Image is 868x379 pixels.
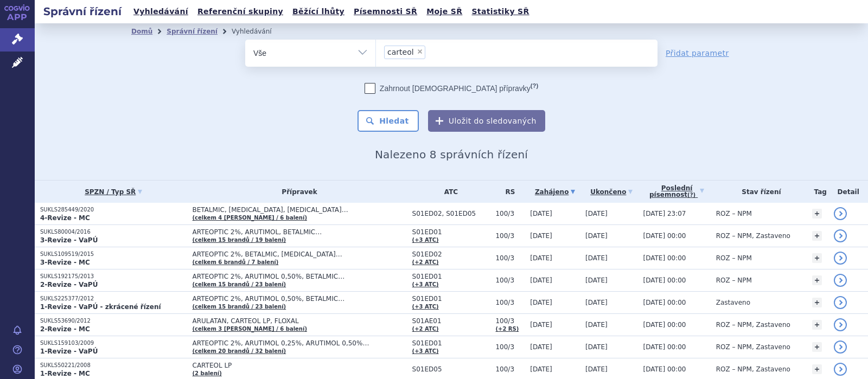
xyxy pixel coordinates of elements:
[387,48,414,56] span: carteol
[412,228,490,236] span: S01ED01
[812,342,822,352] a: +
[716,277,752,284] span: ROZ – NPM
[530,321,552,329] span: [DATE]
[193,215,307,221] a: (celkem 4 [PERSON_NAME] / 6 balení)
[834,207,847,220] a: detail
[495,277,525,284] span: 100/3
[193,228,407,236] span: ARTEOPTIC 2%, ARUTIMOL, BETALMIC…
[643,299,686,306] span: [DATE] 00:00
[530,277,552,284] span: [DATE]
[193,326,307,332] a: (celkem 3 [PERSON_NAME] / 6 balení)
[716,365,790,373] span: ROZ – NPM, Zastaveno
[812,231,822,241] a: +
[40,348,98,355] strong: 1-Revize - VaPÚ
[495,210,525,217] span: 100/3
[130,4,192,19] a: Vyhledávání
[666,48,729,59] a: Přidat parametr
[193,237,286,243] a: (celkem 15 brandů / 19 balení)
[193,206,407,214] span: BETALMIC, [MEDICAL_DATA], [MEDICAL_DATA]…
[643,277,686,284] span: [DATE] 00:00
[495,317,525,325] span: 100/3
[807,181,828,203] th: Tag
[417,48,423,55] span: ×
[412,348,439,354] a: (+3 ATC)
[428,110,545,132] button: Uložit do sledovaných
[40,303,161,311] strong: 1-Revize - VaPÚ - zkrácené řízení
[193,362,407,369] span: CARTEOL LP
[495,254,525,262] span: 100/3
[530,299,552,306] span: [DATE]
[40,295,187,303] p: SUKLS225377/2012
[40,236,98,244] strong: 3-Revize - VaPÚ
[716,343,790,351] span: ROZ – NPM, Zastaveno
[193,348,286,354] a: (celkem 20 brandů / 32 balení)
[289,4,348,19] a: Běžící lhůty
[375,148,528,161] span: Nalezeno 8 správních řízení
[530,365,552,373] span: [DATE]
[834,318,847,331] a: detail
[812,253,822,263] a: +
[495,326,519,332] a: (+2 RS)
[40,325,90,333] strong: 2-Revize - MC
[530,343,552,351] span: [DATE]
[716,210,752,217] span: ROZ – NPM
[585,254,608,262] span: [DATE]
[412,259,439,265] a: (+2 ATC)
[495,299,525,306] span: 100/3
[585,343,608,351] span: [DATE]
[585,277,608,284] span: [DATE]
[40,339,187,347] p: SUKLS159103/2009
[429,45,435,59] input: carteol
[812,298,822,307] a: +
[187,181,407,203] th: Přípravek
[812,275,822,285] a: +
[412,250,490,258] span: S01ED02
[716,232,790,240] span: ROZ – NPM, Zastaveno
[834,252,847,265] a: detail
[40,317,187,325] p: SUKLS53690/2012
[585,184,637,200] a: Ukončeno
[412,281,439,287] a: (+3 ATC)
[643,365,686,373] span: [DATE] 00:00
[167,28,218,35] a: Správní řízení
[40,184,187,200] a: SPZN / Typ SŘ
[468,4,532,19] a: Statistiky SŘ
[194,4,286,19] a: Referenční skupiny
[40,273,187,280] p: SUKLS192175/2013
[40,250,187,258] p: SUKLS109519/2015
[716,254,752,262] span: ROZ – NPM
[643,181,711,203] a: Poslednípísemnost(?)
[812,209,822,219] a: +
[495,365,525,373] span: 100/3
[834,296,847,309] a: detail
[232,23,286,40] li: Vyhledávání
[358,110,419,132] button: Hledat
[412,273,490,280] span: S01ED01
[585,210,608,217] span: [DATE]
[495,232,525,240] span: 100/3
[530,232,552,240] span: [DATE]
[495,343,525,351] span: 100/3
[643,321,686,329] span: [DATE] 00:00
[585,232,608,240] span: [DATE]
[412,365,490,373] span: S01ED05
[193,370,222,376] a: (2 balení)
[530,254,552,262] span: [DATE]
[834,274,847,287] a: detail
[834,341,847,354] a: detail
[423,4,465,19] a: Moje SŘ
[193,259,279,265] a: (celkem 6 brandů / 7 balení)
[193,295,407,303] span: ARTEOPTIC 2%, ARUTIMOL 0,50%, BETALMIC…
[412,237,439,243] a: (+3 ATC)
[365,83,538,94] label: Zahrnout [DEMOGRAPHIC_DATA] přípravky
[193,281,286,287] a: (celkem 15 brandů / 23 balení)
[585,365,608,373] span: [DATE]
[131,28,152,35] a: Domů
[193,339,407,347] span: ARTEOPTIC 2%, ARUTIMOL 0,25%, ARUTIMOL 0,50%…
[834,363,847,376] a: detail
[716,321,790,329] span: ROZ – NPM, Zastaveno
[35,4,130,19] h2: Správní řízení
[812,364,822,374] a: +
[412,210,490,217] span: S01ED02, S01ED05
[412,295,490,303] span: S01ED01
